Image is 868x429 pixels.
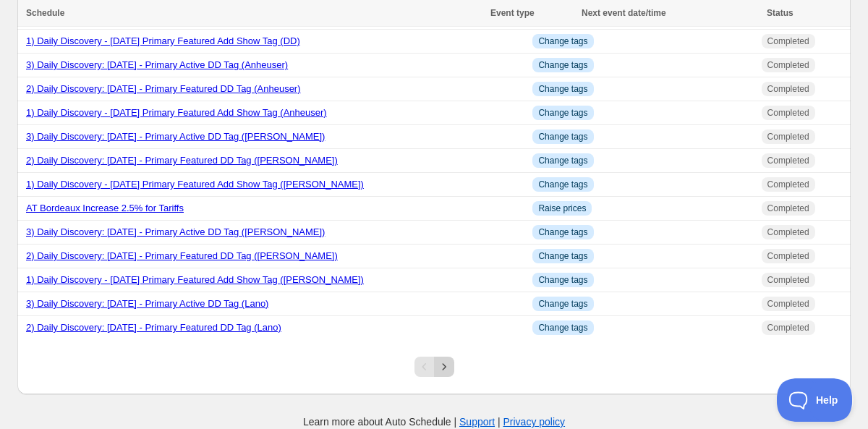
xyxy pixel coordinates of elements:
[26,155,338,166] a: 2) Daily Discovery: [DATE] - Primary Featured DD Tag ([PERSON_NAME])
[538,298,587,310] span: Change tags
[767,179,809,190] span: Completed
[767,226,809,238] span: Completed
[767,35,809,47] span: Completed
[767,274,809,286] span: Completed
[538,59,587,71] span: Change tags
[414,357,454,377] nav: Pagination
[767,83,809,95] span: Completed
[767,107,809,119] span: Completed
[459,416,495,428] a: Support
[538,155,587,166] span: Change tags
[538,35,587,47] span: Change tags
[767,322,809,334] span: Completed
[26,83,301,94] a: 2) Daily Discovery: [DATE] - Primary Featured DD Tag (Anheuser)
[26,298,268,309] a: 3) Daily Discovery: [DATE] - Primary Active DD Tag (Lano)
[767,155,809,166] span: Completed
[538,83,587,95] span: Change tags
[26,107,327,118] a: 1) Daily Discovery - [DATE] Primary Featured Add Show Tag (Anheuser)
[303,415,565,429] p: Learn more about Auto Schedule | |
[26,8,64,18] span: Schedule
[538,179,587,190] span: Change tags
[767,250,809,262] span: Completed
[434,357,454,377] button: Next
[538,250,587,262] span: Change tags
[26,274,364,285] a: 1) Daily Discovery - [DATE] Primary Featured Add Show Tag ([PERSON_NAME])
[26,322,281,333] a: 2) Daily Discovery: [DATE] - Primary Featured DD Tag (Lano)
[26,35,300,46] a: 1) Daily Discovery - [DATE] Primary Featured Add Show Tag (DD)
[26,250,338,261] a: 2) Daily Discovery: [DATE] - Primary Featured DD Tag ([PERSON_NAME])
[767,131,809,143] span: Completed
[490,8,535,18] span: Event type
[503,416,566,428] a: Privacy policy
[582,8,666,18] span: Next event date/time
[26,203,184,213] a: AT Bordeaux Increase 2.5% for Tariffs
[538,203,586,214] span: Raise prices
[26,131,325,142] a: 3) Daily Discovery: [DATE] - Primary Active DD Tag ([PERSON_NAME])
[26,59,288,70] a: 3) Daily Discovery: [DATE] - Primary Active DD Tag (Anheuser)
[777,378,854,422] iframe: Toggle Customer Support
[538,274,587,286] span: Change tags
[767,203,809,214] span: Completed
[538,107,587,119] span: Change tags
[767,8,793,18] span: Status
[26,179,364,190] a: 1) Daily Discovery - [DATE] Primary Featured Add Show Tag ([PERSON_NAME])
[538,226,587,238] span: Change tags
[538,131,587,143] span: Change tags
[767,59,809,71] span: Completed
[767,298,809,310] span: Completed
[26,226,325,237] a: 3) Daily Discovery: [DATE] - Primary Active DD Tag ([PERSON_NAME])
[538,322,587,334] span: Change tags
